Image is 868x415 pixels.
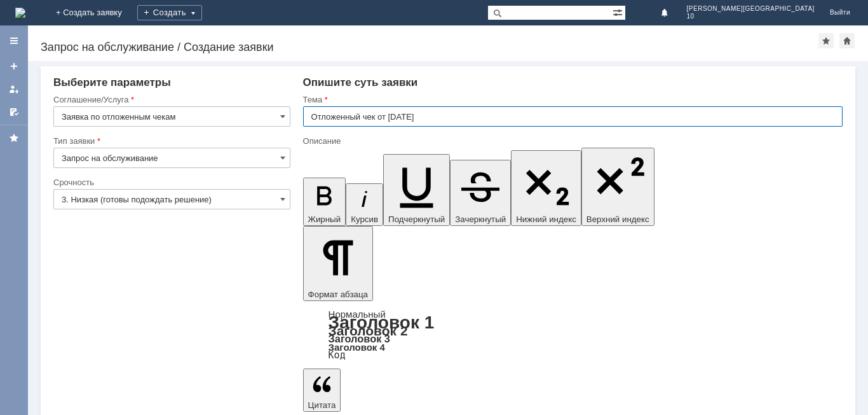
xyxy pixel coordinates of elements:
[303,95,840,104] div: Тема
[15,8,25,18] img: logo
[346,183,383,226] button: Курсив
[53,178,288,186] div: Срочность
[329,313,435,332] a: Заголовок 1
[329,309,386,320] a: Нормальный
[687,5,815,13] span: [PERSON_NAME][GEOGRAPHIC_DATA]
[581,148,654,226] button: Верхний индекс
[455,215,506,224] span: Зачеркнутый
[137,5,202,20] div: Создать
[383,154,450,226] button: Подчеркнутый
[303,226,373,301] button: Формат абзаца
[53,137,288,145] div: Тип заявки
[351,215,378,224] span: Курсив
[53,76,171,88] span: Выберите параметры
[4,102,24,122] a: Мои согласования
[329,342,385,353] a: Заголовок 4
[329,349,346,361] a: Код
[303,76,418,88] span: Опишите суть заявки
[15,8,25,18] a: Перейти на домашнюю страницу
[308,290,368,299] span: Формат абзаца
[303,310,843,360] div: Формат абзаца
[818,33,834,48] div: Добавить в избранное
[4,79,24,99] a: Мои заявки
[516,215,576,224] span: Нижний индекс
[303,178,346,226] button: Жирный
[450,160,511,226] button: Зачеркнутый
[839,33,855,48] div: Сделать домашней страницей
[303,369,341,412] button: Цитата
[308,215,341,224] span: Жирный
[587,215,649,224] span: Верхний индекс
[613,6,625,18] span: Расширенный поиск
[511,150,581,226] button: Нижний индекс
[308,400,336,410] span: Цитата
[4,56,24,76] a: Создать заявку
[329,333,390,344] a: Заголовок 3
[687,13,815,20] span: 10
[41,41,818,53] div: Запрос на обслуживание / Создание заявки
[53,95,288,104] div: Соглашение/Услуга
[388,215,445,224] span: Подчеркнутый
[329,323,408,338] a: Заголовок 2
[303,137,840,145] div: Описание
